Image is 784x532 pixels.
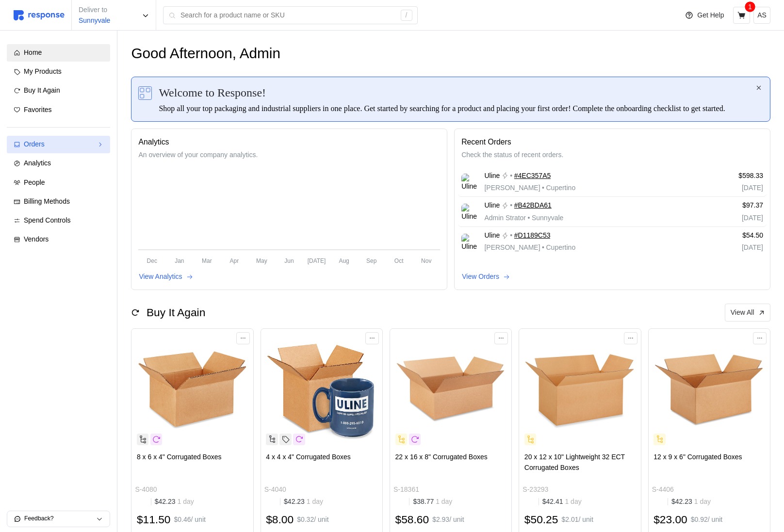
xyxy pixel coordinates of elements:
img: Uline [461,234,477,250]
a: #4EC357A5 [514,171,551,181]
button: View All [725,304,770,322]
p: Sunnyvale [79,16,110,26]
a: Home [7,44,110,62]
button: Feedback? [7,511,110,527]
tspan: Jun [285,257,294,264]
a: #B42BDA61 [514,200,552,211]
div: Shop all your top packaging and industrial suppliers in one place. Get started by searching for a... [159,103,754,114]
button: AS [753,7,770,24]
tspan: Oct [394,257,404,264]
h2: $50.25 [524,512,558,527]
a: My Products [7,63,110,81]
p: S-23293 [523,484,548,495]
img: Uline [461,174,477,190]
span: Uline [484,171,500,181]
p: [DATE] [693,183,763,193]
span: Billing Methods [24,197,70,205]
button: View Analytics [138,271,193,283]
h2: $23.00 [653,512,687,527]
p: $42.23 [671,497,711,507]
p: S-4080 [135,484,157,495]
p: S-18361 [393,484,419,495]
p: Deliver to [79,5,110,16]
tspan: Jan [175,257,184,264]
input: Search for a product name or SKU [180,7,395,24]
p: $598.33 [693,171,763,181]
span: 22 x 16 x 8" Corrugated Boxes [395,453,488,461]
p: • [510,230,512,241]
span: 1 day [176,498,194,505]
p: 1 [748,1,752,12]
p: An overview of your company analytics. [138,150,440,161]
a: Spend Controls [7,212,110,229]
a: Buy It Again [7,82,110,99]
p: View Orders [462,272,499,282]
span: 4 x 4 x 4" Corrugated Boxes [266,453,351,461]
tspan: Apr [230,257,239,264]
a: Vendors [7,231,110,248]
tspan: May [257,257,268,264]
p: $97.37 [693,200,763,211]
span: Favorites [24,106,52,113]
span: 1 day [563,498,582,505]
p: [PERSON_NAME] Cupertino [484,242,575,253]
p: Check the status of recent orders. [461,150,763,161]
a: Analytics [7,155,110,172]
img: svg%3e [138,86,152,100]
span: Uline [484,200,500,211]
span: • [526,214,532,222]
tspan: Mar [202,257,212,264]
h2: $58.60 [395,512,429,527]
span: Welcome to Response! [159,84,266,101]
p: $0.46 / unit [174,515,205,525]
span: 1 day [305,498,323,505]
p: $38.77 [413,497,452,507]
span: Buy It Again [24,86,60,94]
a: #D1189C53 [514,230,551,241]
p: Recent Orders [461,136,763,148]
span: Home [24,48,42,56]
p: $0.32 / unit [297,515,328,525]
img: S-4406 [653,334,765,445]
img: svg%3e [14,10,65,20]
p: Get Help [697,10,724,21]
span: My Products [24,67,62,75]
span: Uline [484,230,500,241]
span: • [540,184,546,192]
p: • [510,171,512,181]
span: People [24,178,45,186]
tspan: [DATE] [308,257,326,264]
img: S-23293 [524,334,636,445]
p: View All [731,307,754,318]
div: / [401,10,412,21]
h1: Good Afternoon, Admin [131,44,280,63]
p: S-4406 [652,484,674,495]
h2: $11.50 [137,512,171,527]
h2: Buy It Again [147,305,205,320]
p: $2.01 / unit [561,515,593,525]
p: $42.23 [155,497,194,507]
p: $2.93 / unit [432,515,464,525]
h2: $8.00 [266,512,294,527]
p: AS [757,10,767,21]
p: Analytics [138,136,440,148]
img: Uline [461,204,477,220]
span: 1 day [692,498,711,505]
tspan: Nov [421,257,431,264]
p: $0.92 / unit [691,515,722,525]
p: $54.50 [693,230,763,241]
a: People [7,174,110,192]
span: 12 x 9 x 6" Corrugated Boxes [653,453,742,461]
span: 20 x 12 x 10" Lightweight 32 ECT Corrugated Boxes [524,453,625,471]
img: S-4040 [266,334,377,445]
p: [DATE] [693,213,763,224]
tspan: Dec [147,257,157,264]
p: [DATE] [693,242,763,253]
span: Analytics [24,159,51,167]
img: S-18361 [395,334,506,445]
p: • [510,200,512,211]
span: Spend Controls [24,216,71,224]
p: $42.23 [284,497,323,507]
tspan: Aug [339,257,349,264]
p: S-4040 [264,484,286,495]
